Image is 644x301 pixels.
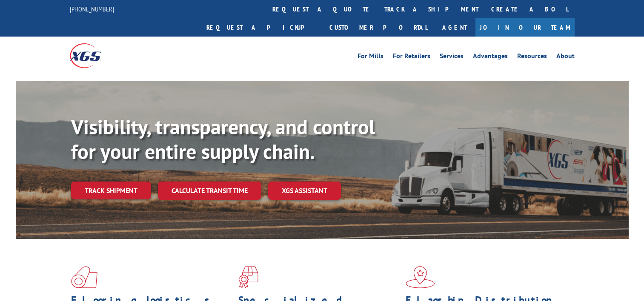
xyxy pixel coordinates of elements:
a: Services [440,53,464,62]
a: [PHONE_NUMBER] [70,5,114,13]
a: Resources [517,53,547,62]
img: xgs-icon-total-supply-chain-intelligence-red [71,266,97,288]
b: Visibility, transparency, and control for your entire supply chain. [71,114,375,165]
a: Calculate transit time [158,182,261,200]
a: Join Our Team [475,18,575,37]
a: Advantages [473,53,508,62]
a: Request a pickup [200,18,323,37]
img: xgs-icon-focused-on-flooring-red [238,266,258,288]
a: Customer Portal [323,18,434,37]
a: For Mills [358,53,384,62]
a: Track shipment [71,182,151,199]
a: For Retailers [393,53,430,62]
img: xgs-icon-flagship-distribution-model-red [406,266,435,288]
a: Agent [434,18,475,37]
a: XGS ASSISTANT [268,182,341,200]
a: About [556,53,575,62]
